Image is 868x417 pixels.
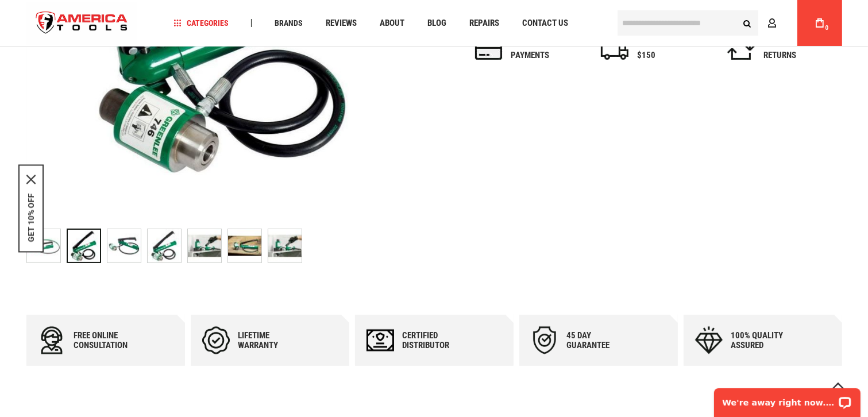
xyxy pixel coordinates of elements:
[26,194,36,242] button: GET 10% OFF
[380,19,404,28] span: About
[107,223,147,269] div: GREENLEE 767 HYDRAULIC HAND PUMP
[427,19,446,28] span: Blog
[475,39,503,60] img: payments
[517,16,573,31] a: Contact Us
[727,39,755,60] img: returns
[375,16,410,31] a: About
[275,19,303,27] span: Brands
[168,16,234,31] a: Categories
[464,16,504,31] a: Repairs
[321,16,362,31] a: Reviews
[422,16,452,31] a: Blog
[148,229,181,262] img: GREENLEE 767 HYDRAULIC HAND PUMP
[227,223,268,269] div: GREENLEE 767 HYDRAULIC HAND PUMP
[707,381,868,417] iframe: LiveChat chat widget
[26,175,36,184] svg: close icon
[26,175,36,184] button: Close
[763,37,838,62] div: HASSLE-FREE RETURNS
[511,37,586,62] div: Secure & fast payments
[238,331,307,350] div: Lifetime warranty
[147,223,187,269] div: GREENLEE 767 HYDRAULIC HAND PUMP
[67,223,107,269] div: GREENLEE 767 HYDRAULIC HAND PUMP
[74,331,143,350] div: Free online consultation
[26,2,138,45] img: America Tools
[731,331,800,350] div: 100% quality assured
[26,2,138,45] a: store logo
[326,19,357,28] span: Reviews
[736,12,758,34] button: Search
[188,229,221,262] img: GREENLEE 767 HYDRAULIC HAND PUMP
[469,19,499,28] span: Repairs
[567,331,636,350] div: 45 day Guarantee
[522,19,568,28] span: Contact Us
[268,229,302,262] img: GREENLEE 767 HYDRAULIC HAND PUMP
[173,19,229,27] span: Categories
[107,229,141,262] img: GREENLEE 767 HYDRAULIC HAND PUMP
[228,229,261,262] img: GREENLEE 767 HYDRAULIC HAND PUMP
[268,223,302,269] div: GREENLEE 767 HYDRAULIC HAND PUMP
[187,223,227,269] div: GREENLEE 767 HYDRAULIC HAND PUMP
[637,37,712,62] div: FREE SHIPPING OVER $150
[601,39,628,60] img: shipping
[269,16,308,31] a: Brands
[825,25,829,31] span: 0
[26,223,67,269] div: GREENLEE 767 HYDRAULIC HAND PUMP
[403,331,472,350] div: Certified Distributor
